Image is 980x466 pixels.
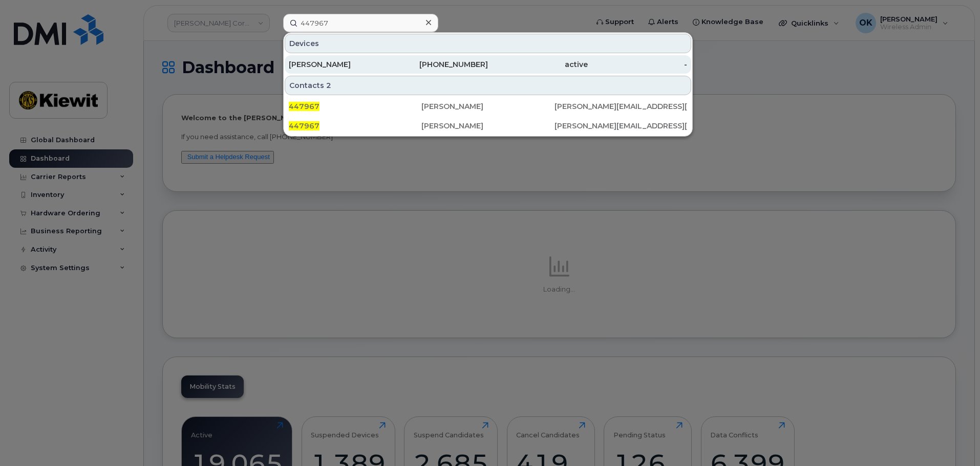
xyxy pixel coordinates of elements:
div: - [588,59,688,70]
div: Contacts [285,76,691,95]
span: 447967 [289,102,319,111]
div: [PHONE_NUMBER] [389,59,488,70]
div: [PERSON_NAME] [421,121,554,131]
a: 447967[PERSON_NAME][PERSON_NAME][EMAIL_ADDRESS][PERSON_NAME][DOMAIN_NAME] [285,97,691,116]
div: active [488,59,588,70]
iframe: Messenger Launcher [935,421,972,458]
span: 447967 [289,121,319,130]
a: 447967[PERSON_NAME][PERSON_NAME][EMAIL_ADDRESS][PERSON_NAME][DOMAIN_NAME] [285,117,691,135]
div: [PERSON_NAME] [289,59,389,70]
div: [PERSON_NAME] [421,101,554,112]
a: [PERSON_NAME][PHONE_NUMBER]active- [285,55,691,74]
div: Devices [285,34,691,53]
div: [PERSON_NAME][EMAIL_ADDRESS][PERSON_NAME][DOMAIN_NAME] [555,121,687,131]
span: 2 [326,80,331,91]
div: [PERSON_NAME][EMAIL_ADDRESS][PERSON_NAME][DOMAIN_NAME] [555,101,687,112]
